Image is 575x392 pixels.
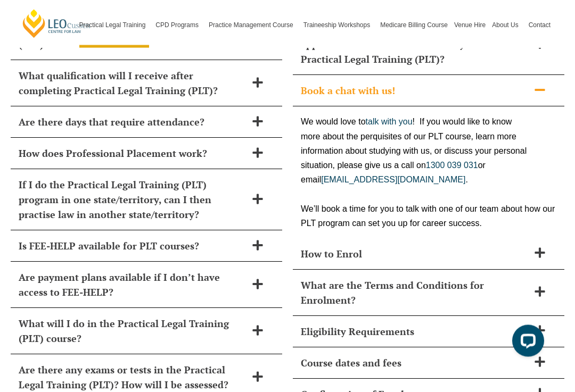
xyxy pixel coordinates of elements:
iframe: LiveChat chat widget [504,321,548,365]
span: How to Enrol [301,247,529,262]
div: We would love to ! If you would like to know more about the perquisites of our PLT course, learn ... [293,107,564,239]
a: Medicare Billing Course [377,2,451,48]
span: What will I do in the Practical Legal Training (PLT) course? [19,316,247,346]
a: [PERSON_NAME] Centre for Law [21,9,92,39]
span: What are the Terms and Conditions for Enrolment? [301,278,529,308]
a: Practice Management Course [206,2,300,48]
span: Is FEE-HELP available for PLT courses? [19,239,247,254]
a: About Us [489,2,525,48]
span: Are there days that require attendance? [19,115,247,130]
a: [EMAIL_ADDRESS][DOMAIN_NAME] [321,176,465,185]
span: How does Professional Placement work? [19,146,247,161]
span: Eligibility Requirements [301,324,529,339]
a: CPD Programs [152,2,206,48]
span: Are payment plans available if I don’t have access to FEE-HELP? [19,270,247,300]
a: Practical Legal Training [76,2,153,48]
span: Course dates and fees [301,356,529,371]
a: Traineeship Workshops [300,2,377,48]
a: Contact [525,2,554,48]
a: Venue Hire [451,2,489,48]
span: What qualification will I receive after completing Practical Legal Training (PLT)? [19,69,247,98]
span: If I do the Practical Legal Training (PLT) program in one state/territory, can I then practise la... [19,178,247,222]
span: Book a chat with us! [301,84,529,98]
a: talk with you [366,118,413,127]
a: 1300 039 031 [426,161,478,170]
